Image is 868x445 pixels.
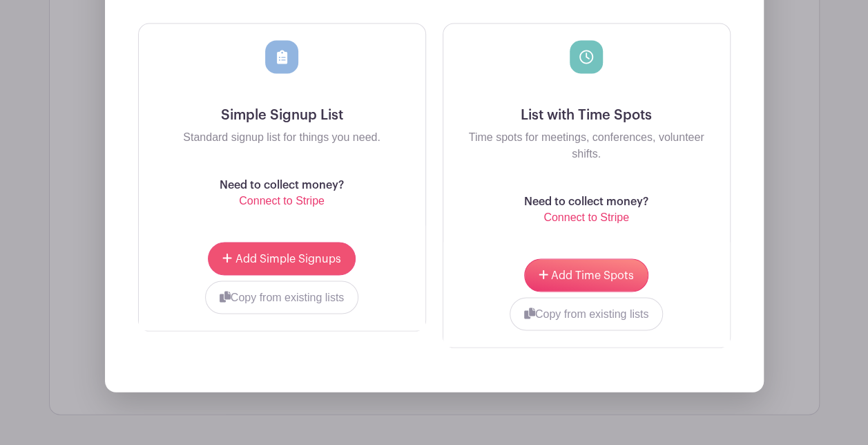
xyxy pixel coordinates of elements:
[150,129,414,145] p: Standard signup list for things you need.
[551,269,634,281] span: Add Time Spots
[205,281,359,314] button: Copy from existing lists
[524,195,648,225] a: Need to collect money? Connect to Stripe
[524,258,648,292] button: Add Time Spots
[150,106,414,123] h5: Simple Signup List
[454,106,719,123] h5: List with Time Spots
[524,209,648,225] p: Connect to Stripe
[220,178,344,208] a: Need to collect money? Connect to Stripe
[524,195,648,208] h6: Need to collect money?
[220,178,344,191] h6: Need to collect money?
[510,297,664,330] button: Copy from existing lists
[235,253,341,264] span: Add Simple Signups
[208,242,355,275] button: Add Simple Signups
[220,192,344,209] p: Connect to Stripe
[454,129,719,162] p: Time spots for meetings, conferences, volunteer shifts.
